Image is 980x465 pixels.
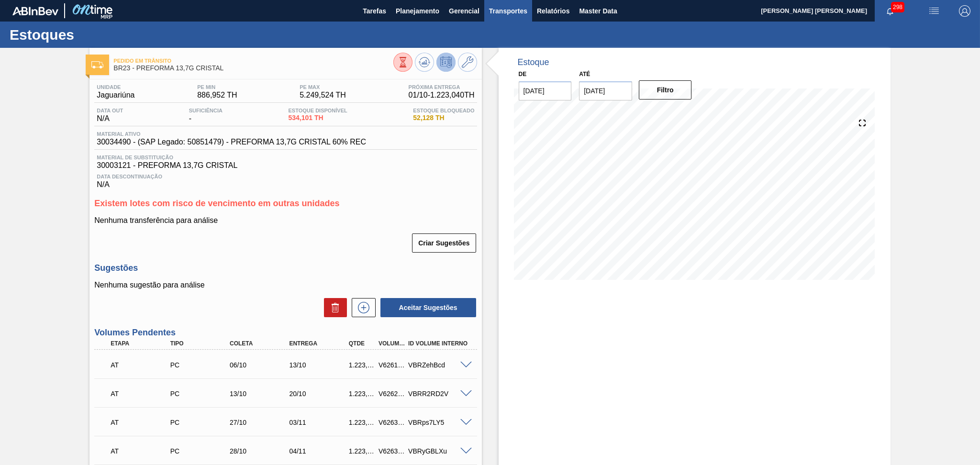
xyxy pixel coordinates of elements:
[376,297,477,318] div: Aceitar Sugestões
[97,131,366,137] span: Material ativo
[287,361,354,369] div: 13/10/2025
[376,340,407,347] div: Volume Portal
[346,419,378,426] div: 1.223,040
[97,174,474,179] span: Data Descontinuação
[319,298,347,317] div: Excluir Sugestões
[168,447,235,455] div: Pedido de Compra
[111,419,173,426] p: AT
[168,390,235,398] div: Pedido de Compra
[415,53,434,72] button: Atualizar Gráfico
[413,114,474,122] span: 52,128 TH
[380,298,476,317] button: Aceitar Sugestões
[97,155,474,160] span: Material de Substituição
[94,199,339,208] span: Existem lotes com risco de vencimento em outras unidades
[537,5,569,17] span: Relatórios
[413,232,477,254] div: Criar Sugestões
[197,91,237,100] span: 886,952 TH
[346,361,378,369] div: 1.223,040
[287,419,354,426] div: 03/11/2025
[12,7,58,15] img: TNhmsLtSVTkK8tSr43FrP2fwEKptu5GPRR3wAAAABJRU5ErkJggg==
[288,114,347,122] span: 534,101 TH
[579,71,590,77] label: Até
[227,419,294,426] div: 27/10/2025
[376,361,407,369] div: V626186
[396,5,439,17] span: Planejamento
[959,5,970,17] img: Logout
[376,447,407,455] div: V626392
[108,340,175,347] div: Etapa
[639,80,692,100] button: Filtro
[97,138,366,146] span: 30034490 - (SAP Legado: 50851479) - PREFORMA 13,7G CRISTAL 60% REC
[376,390,407,398] div: V626262
[97,108,123,113] span: Data out
[412,233,476,253] button: Criar Sugestões
[347,298,376,317] div: Nova sugestão
[108,354,175,376] div: Aguardando Informações de Transporte
[406,361,473,369] div: VBRZehBcd
[489,5,527,17] span: Transportes
[94,328,477,338] h3: Volumes Pendentes
[111,361,173,369] p: AT
[108,383,175,404] div: Aguardando Informações de Transporte
[406,447,473,455] div: VBRyGBLXu
[363,5,386,17] span: Tarefas
[287,447,354,455] div: 04/11/2025
[94,216,477,225] p: Nenhuma transferência para análise
[287,340,354,347] div: Entrega
[458,53,477,72] button: Ir ao Master Data / Geral
[519,81,572,100] input: dd/mm/yyyy
[928,5,940,17] img: userActions
[197,84,237,90] span: PE MIN
[227,390,294,398] div: 13/10/2025
[406,390,473,398] div: VBRR2RD2V
[875,4,905,18] button: Notificações
[579,5,617,17] span: Master Data
[168,361,235,369] div: Pedido de Compra
[189,108,223,113] span: Suficiência
[300,84,346,90] span: PE MAX
[300,91,346,100] span: 5.249,524 TH
[113,65,393,72] span: BR23 - PREFORMA 13,7G CRISTAL
[227,447,294,455] div: 28/10/2025
[111,447,173,455] p: AT
[187,108,225,123] div: -
[168,419,235,426] div: Pedido de Compra
[393,53,412,72] button: Visão Geral dos Estoques
[113,58,393,64] span: Pedido em Trânsito
[287,390,354,398] div: 20/10/2025
[346,340,378,347] div: Qtde
[409,91,475,100] span: 01/10 - 1.223,040 TH
[406,340,473,347] div: Id Volume Interno
[413,108,474,113] span: Estoque Bloqueado
[376,419,407,426] div: V626391
[108,441,175,462] div: Aguardando Informações de Transporte
[346,390,378,398] div: 1.223,040
[891,2,904,12] span: 298
[94,108,125,123] div: N/A
[436,53,456,72] button: Desprogramar Estoque
[91,61,103,68] img: Ícone
[346,447,378,455] div: 1.223,040
[94,281,477,289] p: Nenhuma sugestão para análise
[97,161,474,170] span: 30003121 - PREFORMA 13,7G CRISTAL
[168,340,235,347] div: Tipo
[518,57,549,67] div: Estoque
[519,71,527,77] label: De
[111,390,173,398] p: AT
[449,5,479,17] span: Gerencial
[579,81,632,100] input: dd/mm/yyyy
[108,412,175,433] div: Aguardando Informações de Transporte
[288,108,347,113] span: Estoque Disponível
[97,91,134,100] span: Jaguariúna
[94,263,477,273] h3: Sugestões
[94,170,477,189] div: N/A
[406,419,473,426] div: VBRps7LY5
[409,84,475,90] span: Próxima Entrega
[97,84,134,90] span: Unidade
[10,29,179,40] h1: Estoques
[227,361,294,369] div: 06/10/2025
[227,340,294,347] div: Coleta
